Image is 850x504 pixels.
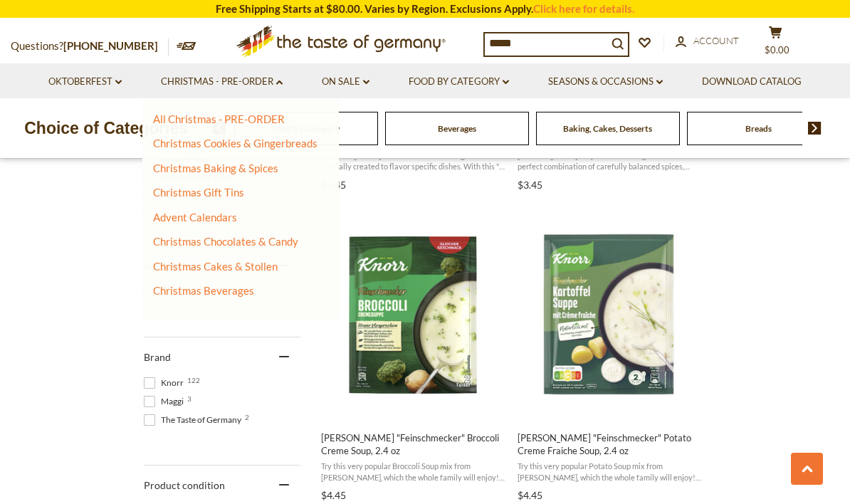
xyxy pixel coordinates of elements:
[438,123,476,134] a: Beverages
[548,74,663,90] a: Seasons & Occasions
[321,489,346,501] span: $4.45
[321,150,505,172] span: [PERSON_NAME] Fix is a line of seasoning mixes specially created to flavor specific dishes. With ...
[245,414,249,421] span: 2
[144,377,188,389] span: Knorr
[321,461,505,483] span: Try this very popular Broccoli Soup mix from [PERSON_NAME], which the whole family will enjoy! Ad...
[321,431,505,457] span: [PERSON_NAME] "Feinschmecker" Broccoli Creme Soup, 2.4 oz
[153,260,278,273] a: Christmas Cakes & Stollen
[702,74,802,90] a: Download Catalog
[153,235,298,248] a: Christmas Chocolates & Candy
[518,150,702,172] span: [PERSON_NAME] Fix pasta and ham gratin is a perfect combination of carefully balanced spices, her...
[144,414,246,426] span: The Taste of Germany
[144,479,225,491] span: Product condition
[153,186,244,199] a: Christmas Gift Tins
[144,395,188,408] span: Maggi
[563,123,652,134] a: Baking, Cakes, Desserts
[153,162,278,174] a: Christmas Baking & Spices
[153,112,285,125] a: All Christmas - PRE-ORDER
[518,461,702,483] span: Try this very popular Potato Soup mix from [PERSON_NAME], which the whole family will enjoy! Add ...
[518,431,702,457] span: [PERSON_NAME] "Feinschmecker" Potato Creme Fraiche Soup, 2.4 oz
[754,26,797,61] button: $0.00
[144,351,171,363] span: Brand
[765,44,789,56] span: $0.00
[518,179,542,191] span: $3.45
[409,74,509,90] a: Food By Category
[676,33,739,49] a: Account
[322,74,369,90] a: On Sale
[693,35,739,46] span: Account
[518,489,542,501] span: $4.45
[745,123,772,134] a: Breads
[153,137,318,149] a: Christmas Cookies & Gingerbreads
[48,74,122,90] a: Oktoberfest
[808,122,822,135] img: next arrow
[153,284,254,297] a: Christmas Beverages
[63,39,158,52] a: [PHONE_NUMBER]
[161,74,283,90] a: Christmas - PRE-ORDER
[187,395,191,402] span: 3
[187,377,200,384] span: 122
[153,211,237,224] a: Advent Calendars
[11,37,169,56] p: Questions?
[533,2,634,15] a: Click here for details.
